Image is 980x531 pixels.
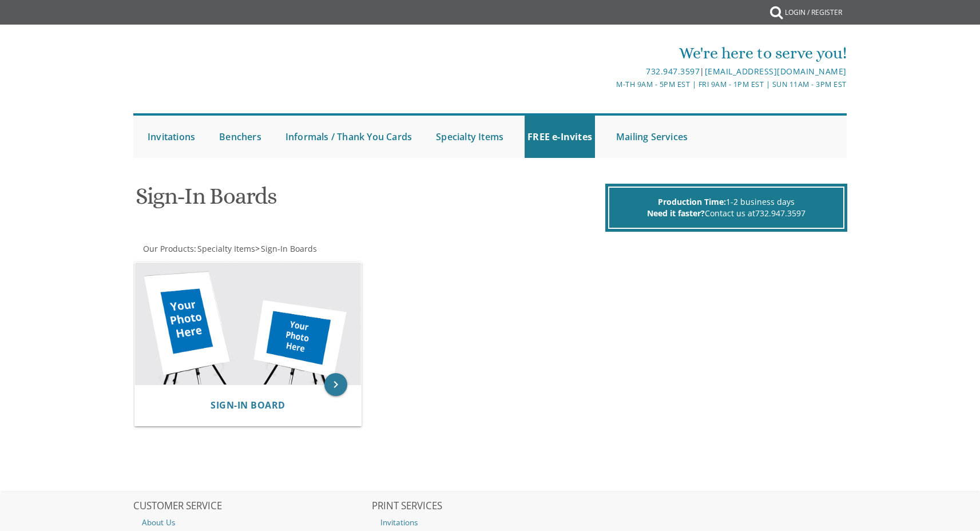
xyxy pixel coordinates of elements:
[608,187,844,229] div: 1-2 business days Contact us at
[525,116,595,158] a: FREE e-Invites
[705,66,847,77] a: [EMAIL_ADDRESS][DOMAIN_NAME]
[372,78,847,90] div: M-Th 9am - 5pm EST | Fri 9am - 1pm EST | Sun 11am - 3pm EST
[211,399,285,411] span: Sign-In Board
[133,243,490,255] div: :
[260,243,317,254] a: Sign-In Boards
[372,501,609,512] h2: PRINT SERVICES
[135,263,362,385] img: Sign-In Board
[133,515,370,530] a: About Us
[197,243,255,254] span: Specialty Items
[372,515,609,530] a: Invitations
[646,66,700,77] a: 732.947.3597
[755,208,806,219] a: 732.947.3597
[145,116,198,158] a: Invitations
[324,373,347,396] a: keyboard_arrow_right
[647,208,705,219] span: Need it faster?
[196,243,255,254] a: Specialty Items
[433,116,506,158] a: Specialty Items
[216,116,264,158] a: Benchers
[133,501,370,512] h2: CUSTOMER SERVICE
[142,243,194,254] a: Our Products
[372,65,847,78] div: |
[211,400,285,411] a: Sign-In Board
[613,116,691,158] a: Mailing Services
[372,42,847,65] div: We're here to serve you!
[658,196,726,207] span: Production Time:
[283,116,415,158] a: Informals / Thank You Cards
[136,184,602,217] h1: Sign-In Boards
[255,243,317,254] span: >
[261,243,317,254] span: Sign-In Boards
